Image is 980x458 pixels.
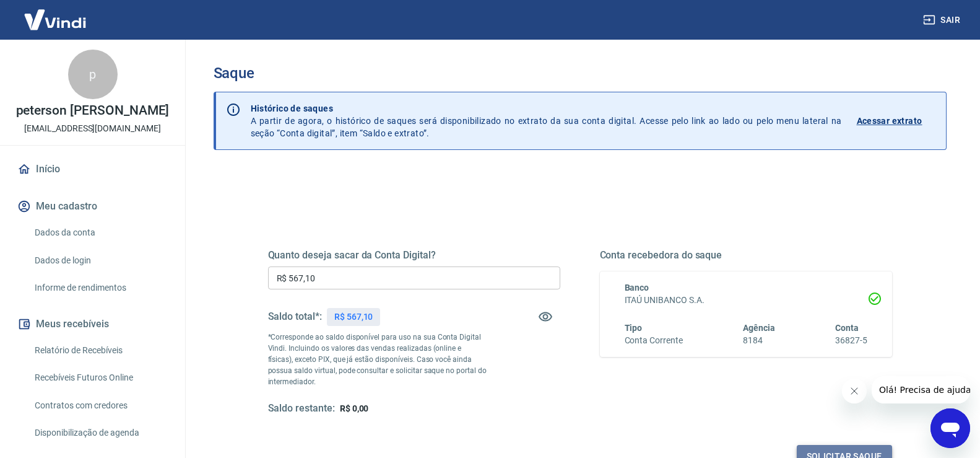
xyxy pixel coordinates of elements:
[15,1,95,38] img: Vindi
[268,310,322,323] h5: Saldo total*:
[600,249,892,262] h5: Conta recebedora do saque
[921,9,965,32] button: Sair
[268,249,560,262] h5: Quanto deseja sacar da Conta Digital?
[340,403,369,413] span: R$ 0,00
[835,323,859,333] span: Conta
[16,104,170,117] p: peterson [PERSON_NAME]
[743,323,775,333] span: Agência
[30,338,170,363] a: Relatório de Recebíveis
[15,193,170,220] button: Meu cadastro
[835,334,867,347] h6: 36827-5
[857,115,922,127] p: Acessar extrato
[68,50,118,99] div: p
[625,334,683,347] h6: Conta Corrente
[251,102,842,115] p: Histórico de saques
[930,408,970,448] iframe: Botão para abrir a janela de mensagens
[625,323,643,333] span: Tipo
[30,393,170,418] a: Contratos com credores
[251,102,842,139] p: A partir de agora, o histórico de saques será disponibilizado no extrato da sua conta digital. Ac...
[625,283,649,293] span: Banco
[15,156,170,183] a: Início
[334,310,373,324] p: R$ 567,10
[268,402,335,415] h5: Saldo restante:
[30,275,170,301] a: Informe de rendimentos
[625,294,867,307] h6: ITAÚ UNIBANCO S.A.
[15,310,170,338] button: Meus recebíveis
[30,365,170,390] a: Recebíveis Futuros Online
[30,220,170,245] a: Dados da conta
[214,64,947,82] h3: Saque
[7,9,104,19] span: Olá! Precisa de ajuda?
[743,334,775,347] h6: 8184
[857,102,936,139] a: Acessar extrato
[268,332,487,387] p: *Corresponde ao saldo disponível para uso na sua Conta Digital Vindi. Incluindo os valores das ve...
[24,122,161,135] p: [EMAIL_ADDRESS][DOMAIN_NAME]
[30,248,170,273] a: Dados de login
[842,379,867,403] iframe: Fechar mensagem
[872,376,970,403] iframe: Mensagem da empresa
[30,420,170,446] a: Disponibilização de agenda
